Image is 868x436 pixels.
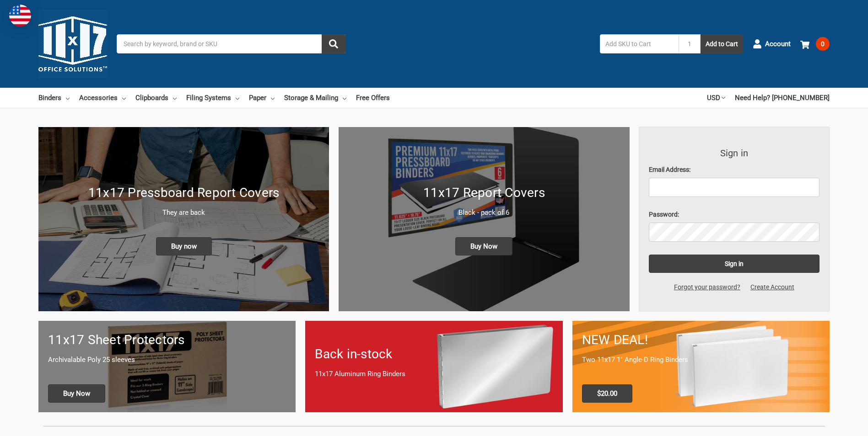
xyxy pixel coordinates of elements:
[38,127,329,311] a: New 11x17 Pressboard Binders 11x17 Pressboard Report Covers They are back Buy now
[735,88,830,108] a: Need Help? [PHONE_NUMBER]
[339,127,629,311] a: 11x17 Report Covers 11x17 Report Covers Black - pack of 6 Buy Now
[38,127,329,311] img: New 11x17 Pressboard Binders
[582,355,820,365] p: Two 11x17 1" Angle-D Ring Binders
[455,237,512,255] span: Buy Now
[753,32,791,56] a: Account
[707,88,725,108] a: USD
[701,34,743,53] button: Add to Cart
[48,355,286,365] p: Archivalable Poly 25 sleeves
[249,88,275,108] a: Paper
[79,88,126,108] a: Accessories
[48,183,319,202] h1: 11x17 Pressboard Report Covers
[9,5,31,27] img: duty and tax information for United States
[48,384,105,403] span: Buy Now
[793,411,868,436] iframe: Google Customer Reviews
[315,345,553,364] h1: Back in-stock
[600,34,679,53] input: Add SKU to Cart
[315,369,553,379] p: 11x17 Aluminum Ring Binders
[135,88,177,108] a: Clipboards
[339,127,629,311] img: 11x17 Report Covers
[582,384,632,403] span: $20.00
[765,39,791,49] span: Account
[38,321,296,412] a: 11x17 sheet protectors 11x17 Sheet Protectors Archivalable Poly 25 sleeves Buy Now
[800,32,830,56] a: 0
[816,37,830,51] span: 0
[305,321,562,412] a: Back in-stock 11x17 Aluminum Ring Binders
[356,88,390,108] a: Free Offers
[38,88,70,108] a: Binders
[117,34,345,53] input: Search by keyword, brand or SKU
[284,88,346,108] a: Storage & Mailing
[745,282,799,292] a: Create Account
[582,330,820,350] h1: NEW DEAL!
[156,237,212,255] span: Buy now
[48,330,286,350] h1: 11x17 Sheet Protectors
[348,207,620,218] p: Black - pack of 6
[649,255,820,273] input: Sign in
[649,165,820,175] label: Email Address:
[572,321,830,412] a: 11x17 Binder 2-pack only $20.00 NEW DEAL! Two 11x17 1" Angle-D Ring Binders $20.00
[186,88,239,108] a: Filing Systems
[649,146,820,160] h3: Sign in
[48,207,319,218] p: They are back
[649,210,820,219] label: Password:
[669,282,745,292] a: Forgot your password?
[38,10,107,78] img: 11x17.com
[348,183,620,202] h1: 11x17 Report Covers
